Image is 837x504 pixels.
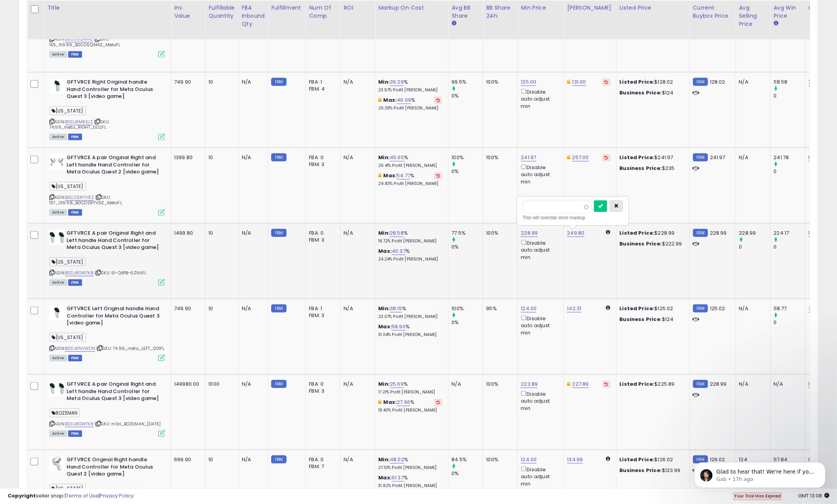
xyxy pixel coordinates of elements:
span: [US_STATE] [49,257,86,266]
div: FBM: 3 [309,161,334,168]
b: Min: [378,305,390,312]
small: FBM [693,78,708,86]
b: Business Price: [620,89,662,96]
b: Listed Price: [620,380,655,388]
div: This will override store markup [523,214,623,222]
small: FBM [271,380,286,388]
p: 31.04% Profit [PERSON_NAME] [378,332,442,338]
b: GFTVRCE Left Original handle Hand Controller for Meta Oculus Quest 3 [video game] [67,305,160,329]
div: Fulfillable Quantity [208,4,235,20]
div: Disable auto adjust min [521,163,558,185]
div: 99.5% [451,79,483,86]
div: Avg Win Price [774,4,802,20]
div: ROI [344,4,372,12]
div: 224.17 [774,230,805,237]
div: 1000 [208,381,232,388]
div: 118.77 [774,305,805,312]
a: 46.09 [397,96,411,104]
div: Avg Selling Price [739,4,767,28]
i: Revert to store-level Dynamic Max Price [605,80,608,84]
p: 23.07% Profit [PERSON_NAME] [378,314,442,319]
span: 228.99 [710,229,727,237]
div: Listed Price [620,4,686,12]
div: N/A [242,154,262,161]
div: $126.02 [620,456,684,463]
a: 149.98 [808,380,824,388]
small: FBM [271,304,286,312]
div: 100% [486,456,512,463]
div: % [378,323,442,338]
div: Markup on Cost [378,4,445,12]
a: 134.99 [567,456,583,464]
div: 0% [451,470,483,477]
small: Avg BB Share. [451,20,456,27]
div: 749.90 [174,305,199,312]
div: Avg BB Share [451,4,480,20]
i: This overrides the store level max markup for this listing [378,173,381,178]
small: FBM [271,78,286,86]
div: Cost [808,4,827,12]
p: 29.83% Profit [PERSON_NAME] [378,181,442,186]
div: FBA: 0 [309,230,334,237]
a: 38.15 [390,305,402,312]
p: 18.72% Profit [PERSON_NAME] [378,239,442,244]
iframe: Intercom notifications message [683,446,837,500]
div: 10 [208,79,232,86]
span: | SKU: 157_139.98_B0CDSRYV9Z_MetaFL [49,194,122,206]
div: 0 [774,244,805,250]
div: FBM: 3 [309,312,334,319]
a: 58.90 [392,323,406,331]
div: Num of Comp. [309,4,337,20]
div: FBM: 4 [309,86,334,92]
div: 84.5% [451,456,483,463]
span: All listings currently available for purchase on Amazon [49,209,67,216]
div: 100% [451,154,483,161]
span: [US_STATE] [49,182,86,191]
div: $128.02 [620,79,684,86]
div: ASIN: [49,154,165,215]
span: | SKU: m3d_BOZEMAN_[DATE] [95,421,161,427]
div: 1499.80 [174,230,199,237]
a: 125.00 [521,78,536,86]
b: GFTVRCE A pair Original Right and Left handle Hand Controller for Meta Oculus Quest 3 [video game] [67,230,160,253]
div: FBA: 0 [309,154,334,161]
span: | SKU: 74.99_meta_LEFT_001FL [96,345,165,351]
div: N/A [344,79,369,86]
b: GFTVRCE A pair Original Right and Left handle Hand Controller for Meta Oculus Quest 3 [video game] [67,381,160,404]
div: 77.5% [451,230,483,237]
a: 54.77 [397,172,410,180]
b: Listed Price: [620,78,655,86]
b: Max: [378,247,392,255]
div: 749.90 [174,79,199,86]
span: FBM [68,355,82,361]
a: 40.37 [392,247,406,255]
span: All listings currently available for purchase on Amazon [49,430,67,437]
div: FBA: 0 [309,381,334,388]
b: Min: [378,229,390,237]
div: N/A [739,154,765,161]
a: 39.29 [390,78,404,86]
div: N/A [344,230,369,237]
div: ASIN: [49,79,165,139]
b: GFTVRCE Original Right handle Hand Controller for Meta Oculus Quest 2 [video game] [67,456,160,480]
div: N/A [344,381,369,388]
div: Min Price [521,4,560,12]
i: Revert to store-level Max Markup [436,98,440,102]
span: All listings currently available for purchase on Amazon [49,134,67,140]
div: Disable auto adjust min [521,87,558,110]
div: % [378,172,442,186]
span: All listings currently available for purchase on Amazon [49,355,67,361]
b: Business Price: [620,467,662,474]
span: | SKU: 74.99_meta_RIGHT_002FL [49,119,109,130]
div: N/A [451,381,477,388]
span: 128.02 [710,78,725,86]
b: Business Price: [620,240,662,247]
img: 318zId7r+hL._SL40_.jpg [49,456,65,472]
span: | SKU: 51-Q4PB-6Z6AFL [95,270,147,276]
a: 25.69 [390,380,404,388]
div: Disable auto adjust min [521,314,558,336]
span: All listings currently available for purchase on Amazon [49,279,67,286]
div: $125.02 [620,305,684,312]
